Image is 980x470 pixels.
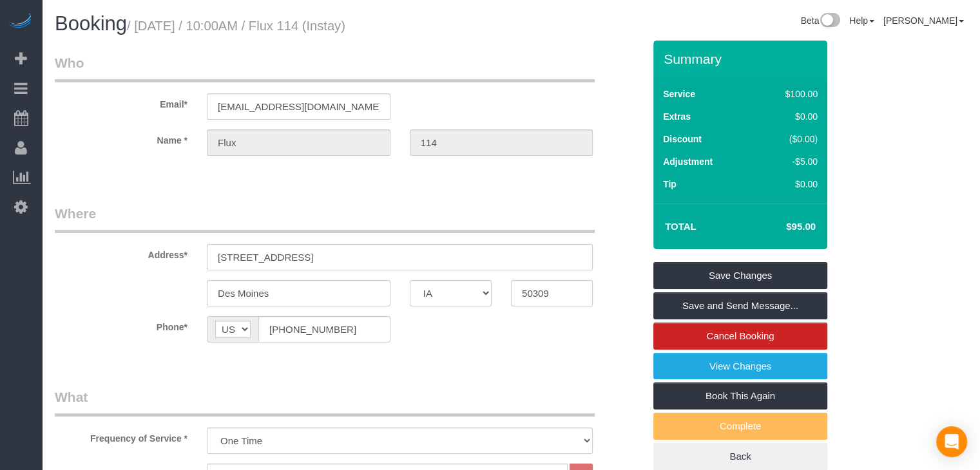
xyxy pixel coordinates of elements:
[55,204,595,233] legend: Where
[663,133,702,146] label: Discount
[207,129,390,156] input: First Name*
[758,133,818,146] div: ($0.00)
[410,129,593,156] input: Last Name*
[758,155,818,168] div: -$5.00
[664,52,821,66] h3: Summary
[207,280,390,306] input: City*
[653,443,827,470] a: Back
[653,292,827,319] a: Save and Send Message...
[511,280,593,306] input: Zip Code*
[758,88,818,100] div: $100.00
[665,221,697,232] strong: Total
[45,316,197,334] label: Phone*
[936,426,967,457] div: Open Intercom Messenger
[8,13,34,31] img: Automaid Logo
[663,110,691,123] label: Extras
[653,323,827,350] a: Cancel Booking
[758,110,818,123] div: $0.00
[258,316,390,343] input: Phone*
[819,13,840,30] img: New interface
[653,382,827,409] a: Book This Again
[758,178,818,191] div: $0.00
[207,93,390,120] input: Email*
[653,353,827,380] a: View Changes
[663,178,677,191] label: Tip
[55,53,595,82] legend: Who
[45,244,197,261] label: Address*
[800,15,840,26] a: Beta
[663,88,695,100] label: Service
[663,155,713,168] label: Adjustment
[127,19,345,33] small: / [DATE] / 10:00AM / Flux 114 (Instay)
[55,12,127,35] span: Booking
[747,221,816,232] h4: $95.00
[849,15,874,26] a: Help
[55,388,595,417] legend: What
[653,262,827,289] a: Save Changes
[45,428,197,445] label: Frequency of Service *
[45,129,197,147] label: Name *
[45,93,197,111] label: Email*
[883,15,964,26] a: [PERSON_NAME]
